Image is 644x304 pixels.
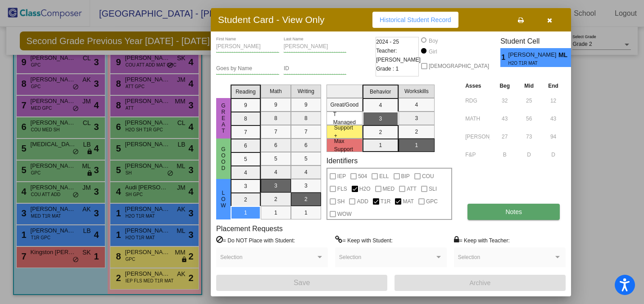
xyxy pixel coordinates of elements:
[219,146,227,171] span: Good
[219,103,227,134] span: Great
[422,171,434,182] span: COU
[335,236,393,245] label: = Keep with Student:
[358,171,367,182] span: 504
[508,60,552,67] span: H2O T1R MAT
[359,183,371,194] span: H2O
[395,275,566,291] button: Archive
[327,156,358,165] label: Identifiers
[337,196,345,207] span: SH
[558,50,571,60] span: ML
[492,81,517,91] th: Beg
[428,48,437,56] div: Girl
[465,94,490,107] input: assessment
[465,112,490,125] input: assessment
[428,37,438,45] div: Boy
[454,236,510,245] label: = Keep with Teacher:
[376,64,399,73] span: Grade : 1
[218,14,325,25] h3: Student Card - View Only
[216,275,387,291] button: Save
[465,130,490,143] input: assessment
[219,190,227,209] span: Low
[505,208,522,215] span: Notes
[379,171,389,182] span: ELL
[337,183,347,194] span: FLS
[381,196,391,207] span: T1R
[294,279,310,286] span: Save
[429,183,437,194] span: SLI
[500,37,579,45] h3: Student Cell
[429,61,489,72] span: [DEMOGRAPHIC_DATA]
[372,12,458,28] button: Historical Student Record
[541,81,566,91] th: End
[380,16,451,23] span: Historical Student Record
[216,66,279,72] input: goes by name
[465,148,490,161] input: assessment
[383,183,395,194] span: MED
[407,183,417,194] span: ATT
[357,196,368,207] span: ADD
[467,204,560,220] button: Notes
[470,279,491,286] span: Archive
[517,81,541,91] th: Mid
[508,50,558,60] span: [PERSON_NAME]
[500,52,508,63] span: 1
[337,209,352,219] span: WOW
[376,46,421,64] span: Teacher: [PERSON_NAME]
[216,236,295,245] label: = Do NOT Place with Student:
[426,196,438,207] span: GPC
[571,52,579,63] span: 3
[376,37,399,46] span: 2024 - 25
[337,171,346,182] span: IEP
[463,81,492,91] th: Asses
[216,224,283,233] label: Placement Requests
[403,196,413,207] span: MAT
[401,171,410,182] span: BIP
